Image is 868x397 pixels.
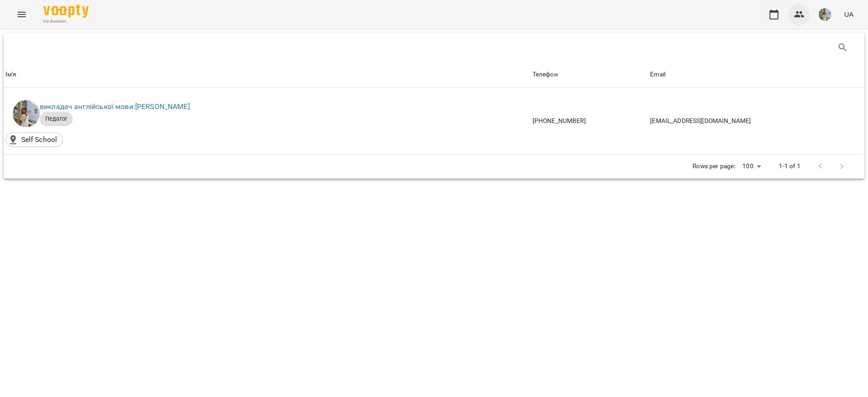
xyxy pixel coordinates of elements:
[650,69,863,80] span: Email
[5,69,529,80] span: Ім'я
[533,69,558,80] div: Sort
[693,162,735,171] p: Rows per page:
[5,132,63,147] div: Self School()
[4,33,864,62] div: Table Toolbar
[648,88,864,155] td: [EMAIL_ADDRESS][DOMAIN_NAME]
[21,134,57,145] p: Self School
[13,100,40,127] img: Ковтун Анастасія Сергіїівна
[43,19,89,24] span: For Business
[533,69,647,80] span: Телефон
[650,69,665,80] div: Email
[650,69,665,80] div: Sort
[840,6,857,23] button: UA
[533,69,558,80] div: Телефон
[40,115,73,123] span: Педагог
[844,9,854,19] span: UA
[5,69,17,80] div: Ім'я
[739,160,764,173] div: 100
[779,162,801,171] p: 1-1 of 1
[819,8,831,21] img: 2693ff5fab4ac5c18e9886587ab8f966.jpg
[40,102,190,111] a: викладач англійської мови:[PERSON_NAME]
[832,37,854,58] button: Пошук
[5,69,17,80] div: Sort
[43,5,89,18] img: Voopty Logo
[11,4,33,25] button: Menu
[531,88,649,155] td: [PHONE_NUMBER]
